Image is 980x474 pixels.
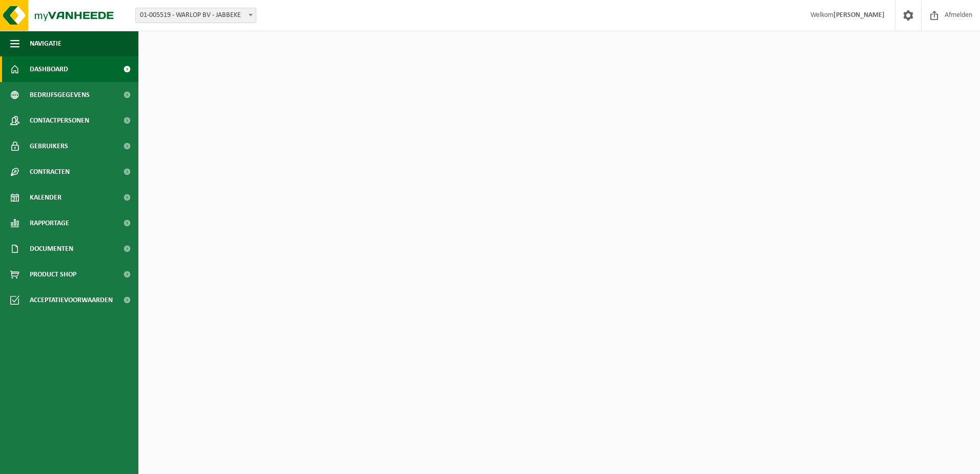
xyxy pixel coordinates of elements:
[30,287,113,313] span: Acceptatievoorwaarden
[30,31,62,56] span: Navigatie
[30,262,76,287] span: Product Shop
[833,11,885,19] strong: [PERSON_NAME]
[30,210,69,236] span: Rapportage
[30,236,73,262] span: Documenten
[30,108,89,133] span: Contactpersonen
[30,185,62,210] span: Kalender
[30,56,68,82] span: Dashboard
[30,82,90,108] span: Bedrijfsgegevens
[30,133,68,159] span: Gebruikers
[135,8,256,23] span: 01-005519 - WARLOP BV - JABBEKE
[30,159,70,185] span: Contracten
[136,8,256,23] span: 01-005519 - WARLOP BV - JABBEKE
